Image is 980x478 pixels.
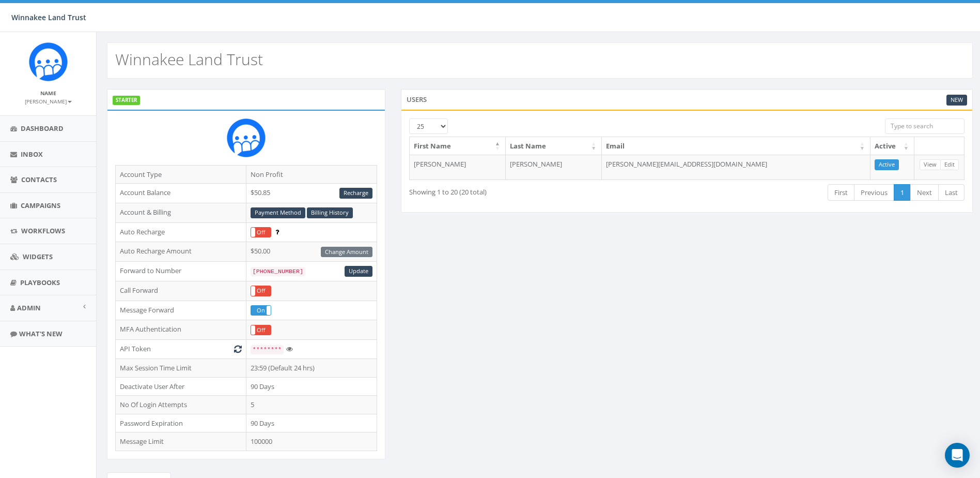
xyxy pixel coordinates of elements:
[113,96,140,105] label: STARTER
[116,432,246,451] td: Message Limit
[116,340,246,359] td: API Token
[410,137,506,155] th: First Name: activate to sort column descending
[246,432,377,451] td: 100000
[251,286,271,296] label: Off
[116,242,246,262] td: Auto Recharge Amount
[602,137,870,155] th: Email: activate to sort column ascending
[246,396,377,414] td: 5
[115,51,263,68] h2: Winnakee Land Trust
[251,267,305,276] code: [PHONE_NUMBER]
[246,377,377,396] td: 90 Days
[251,207,305,218] a: Payment Method
[116,301,246,320] td: Message Forward
[854,184,894,201] a: Previous
[246,414,377,432] td: 90 Days
[251,305,271,316] div: OnOff
[409,183,632,197] div: Showing 1 to 20 (20 total)
[116,320,246,340] td: MFA Authentication
[246,358,377,377] td: 23:59 (Default 24 hrs)
[938,184,965,201] a: Last
[234,346,242,352] i: Generate New Token
[21,150,43,159] span: Inbox
[11,12,86,22] span: Winnakee Land Trust
[246,242,377,262] td: $50.00
[40,89,56,97] small: Name
[116,396,246,414] td: No Of Login Attempts
[116,358,246,377] td: Max Session Time Limit
[251,227,271,238] div: OnOff
[29,42,68,81] img: Rally_Corp_Icon.png
[19,329,63,338] span: What's New
[251,325,271,335] label: Off
[116,222,246,242] td: Auto Recharge
[828,184,854,201] a: First
[870,137,914,155] th: Active: activate to sort column ascending
[246,184,377,203] td: $50.85
[116,281,246,301] td: Call Forward
[21,201,60,210] span: Campaigns
[116,414,246,432] td: Password Expiration
[410,155,506,180] td: [PERSON_NAME]
[940,159,959,170] a: Edit
[339,188,372,199] a: Recharge
[17,303,41,312] span: Admin
[20,278,60,287] span: Playbooks
[920,159,941,170] a: View
[345,266,372,277] a: Update
[21,226,65,235] span: Workflows
[25,98,72,105] small: [PERSON_NAME]
[885,118,965,134] input: Type to search
[116,377,246,396] td: Deactivate User After
[506,155,602,180] td: [PERSON_NAME]
[602,155,870,180] td: [PERSON_NAME][EMAIL_ADDRESS][DOMAIN_NAME]
[116,262,246,281] td: Forward to Number
[946,95,967,106] a: New
[227,118,266,157] img: Rally_Corp_Icon.png
[307,207,353,218] a: Billing History
[21,124,64,133] span: Dashboard
[910,184,939,201] a: Next
[875,159,899,170] a: Active
[21,175,57,184] span: Contacts
[116,203,246,222] td: Account & Billing
[116,165,246,184] td: Account Type
[275,227,279,236] span: Enable to prevent campaign failure.
[25,96,72,106] a: [PERSON_NAME]
[506,137,602,155] th: Last Name: activate to sort column ascending
[251,325,271,336] div: OnOff
[401,89,973,110] div: Users
[251,286,271,296] div: OnOff
[251,306,271,316] label: On
[246,165,377,184] td: Non Profit
[945,443,970,468] div: Open Intercom Messenger
[894,184,911,201] a: 1
[23,252,53,261] span: Widgets
[116,184,246,203] td: Account Balance
[251,228,271,237] label: Off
